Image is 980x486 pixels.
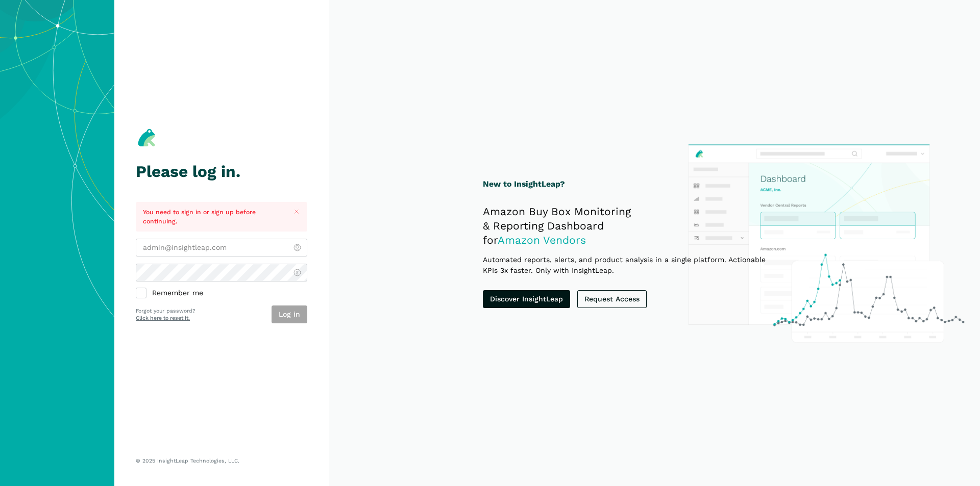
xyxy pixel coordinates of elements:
[483,204,781,247] h2: Amazon Buy Box Monitoring & Reporting Dashboard for
[136,315,190,321] a: Click here to reset it.
[136,289,307,298] label: Remember me
[483,178,781,191] h1: New to InsightLeap?
[136,163,307,181] h1: Please log in.
[483,254,781,276] p: Automated reports, alerts, and product analysis in a single platform. Actionable KPIs 3x faster. ...
[136,307,195,315] p: Forgot your password?
[683,139,969,347] img: InsightLeap Product
[290,206,303,218] button: Close
[136,239,307,257] input: admin@insightleap.com
[577,290,647,308] a: Request Access
[143,208,283,226] p: You need to sign in or sign up before continuing.
[136,457,307,465] p: © 2025 InsightLeap Technologies, LLC.
[498,234,586,246] span: Amazon Vendors
[483,290,570,308] a: Discover InsightLeap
